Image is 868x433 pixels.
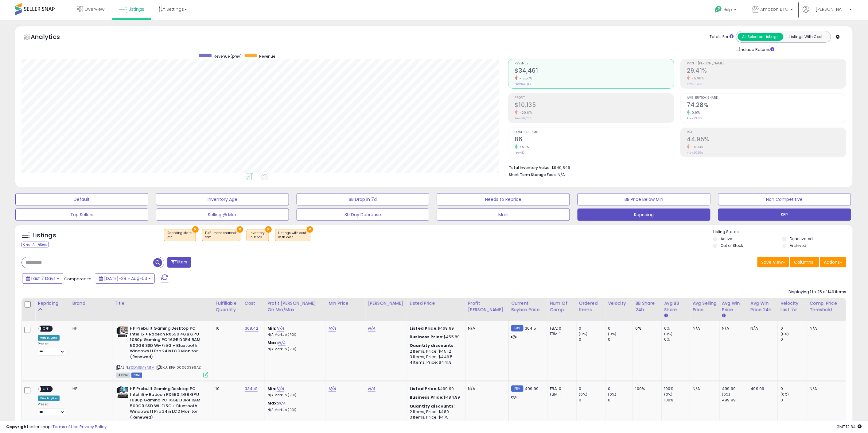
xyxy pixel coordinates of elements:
[509,165,551,170] b: Total Inventory Value:
[511,300,545,313] div: Current Buybox Price
[410,354,461,360] div: 3 Items, Price: $446.5
[116,326,129,338] img: 51EML4oLA0L._SL40_.jpg
[578,193,710,205] button: BB Price Below Min
[550,331,572,337] div: FBM: 1
[664,331,673,336] small: (0%)
[410,300,463,307] div: Listed Price
[511,325,523,331] small: FBM
[410,325,438,331] b: Listed Price:
[130,386,205,422] b: HP Prebuilt Gaming Desktop PC Intel i5 + Radeon RX550 4GB GPU 1080p Gaming PC 16GB DDR4 RAM 500GB...
[267,386,277,392] b: Min:
[722,397,748,403] div: 499.99
[277,325,284,331] a: N/A
[329,386,336,392] a: N/A
[410,326,461,331] div: $469.99
[550,300,574,313] div: Num of Comp.
[72,300,110,307] div: Brand
[267,340,278,346] b: Max:
[437,193,570,205] button: Needs to Reprice
[525,386,539,392] span: 499.99
[579,392,588,397] small: (0%)
[810,300,844,313] div: Comp. Price Threshold
[731,46,782,53] div: Include Returns
[780,386,807,392] div: 0
[515,62,674,65] span: Revenue
[95,273,155,284] button: [DATE]-28 - Aug-03
[6,424,107,430] div: seller snap | |
[267,333,321,337] p: N/A Markup (ROI)
[810,326,842,331] div: N/A
[713,229,853,235] p: Listing States:
[410,395,461,400] div: $484.99
[329,325,336,331] a: N/A
[410,394,443,400] b: Business Price:
[710,1,743,20] a: Help
[278,340,286,346] a: N/A
[751,300,775,313] div: Avg Win Price 24h.
[509,172,557,177] b: Short Term Storage Fees:
[205,235,237,239] div: fbm
[38,402,65,416] div: Preset:
[41,326,51,331] span: OFF
[410,386,438,392] b: Listed Price:
[156,193,289,205] button: Inventory Age
[468,326,504,331] div: N/A
[690,76,704,81] small: -5.98%
[789,289,847,295] div: Displaying 1 to 25 of 149 items
[192,226,199,233] button: ×
[156,209,289,221] button: Selling @ Max
[216,386,237,392] div: 10
[72,386,107,392] div: HP
[38,396,60,401] div: Win BuyBox
[511,385,523,392] small: FBM
[410,386,461,392] div: $499.99
[250,235,266,239] div: in stock
[636,326,657,331] div: 0%
[664,313,668,319] small: Avg BB Share.
[129,365,155,370] a: B0DM6MYMTM
[468,300,506,313] div: Profit [PERSON_NAME]
[710,34,734,40] div: Totals For
[368,300,404,307] div: [PERSON_NAME]
[31,33,72,43] h5: Analytics
[214,54,242,59] span: Revenue (prev)
[53,424,79,430] a: Terms of Use
[837,424,862,430] span: 2025-08-11 12:34 GMT
[278,235,307,239] div: with cost
[608,392,617,397] small: (0%)
[468,386,504,392] div: N/A
[780,326,807,331] div: 0
[608,326,633,331] div: 0
[265,298,326,321] th: The percentage added to the cost of goods (COGS) that forms the calculator for Min & Max prices.
[579,331,588,336] small: (0%)
[410,343,461,348] div: :
[245,386,258,392] a: 334.41
[515,96,674,100] span: Profit
[167,231,193,240] span: Repricing state :
[579,300,603,313] div: Ordered Items
[550,326,572,331] div: FBA: 0
[518,145,529,149] small: 7.50%
[687,96,846,100] span: Avg. Buybox Share
[167,235,193,239] div: off
[693,300,717,313] div: Avg Selling Price
[6,424,29,430] strong: Copyright
[515,131,674,134] span: Ordered Items
[245,300,262,307] div: Cost
[237,226,243,233] button: ×
[751,326,773,331] div: N/A
[790,236,813,241] label: Deactivated
[278,400,286,406] a: N/A
[84,6,104,12] span: Overview
[21,242,49,247] div: Clear All Filters
[116,326,208,377] div: ASIN:
[722,386,748,392] div: 499.99
[278,231,307,240] span: Listings with cost :
[297,193,430,205] button: BB Drop in 7d
[687,102,846,110] h2: 74.28%
[297,209,430,221] button: 30 Day Decrease
[693,326,714,331] div: N/A
[722,392,731,397] small: (0%)
[722,326,743,331] div: N/A
[515,82,531,86] small: Prev: $40,817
